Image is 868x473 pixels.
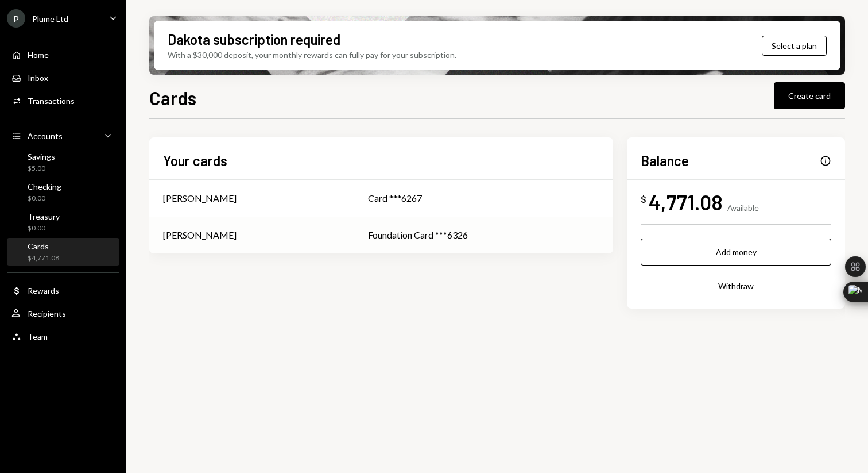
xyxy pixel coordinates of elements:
button: Withdraw [641,272,831,299]
h1: Cards [149,86,196,109]
div: Cards [28,241,59,251]
a: Team [7,326,119,347]
div: $4,771.08 [28,253,59,263]
div: Savings [28,152,55,161]
a: Inbox [7,67,119,88]
div: Team [28,332,48,341]
div: [PERSON_NAME] [163,228,237,242]
div: P [7,9,25,28]
a: Treasury$0.00 [7,208,119,236]
a: Home [7,44,119,65]
a: Recipients [7,303,119,324]
div: Rewards [28,286,59,295]
button: Create card [774,82,845,109]
div: $5.00 [28,164,55,174]
div: Transactions [28,96,75,106]
div: Available [727,203,759,213]
button: Select a plan [762,36,827,56]
a: Accounts [7,125,119,146]
div: $ [641,194,646,205]
div: Home [28,50,49,60]
a: Transactions [7,90,119,111]
div: Dakota subscription required [168,30,340,49]
h2: Balance [641,151,689,170]
a: Savings$5.00 [7,148,119,176]
div: Treasury [28,211,60,221]
a: Cards$4,771.08 [7,238,119,266]
div: Foundation Card ***6326 [368,228,599,242]
div: With a $30,000 deposit, your monthly rewards can fully pay for your subscription. [168,49,456,61]
button: Add money [641,239,831,266]
div: [PERSON_NAME] [163,191,237,205]
h2: Your cards [163,151,227,170]
a: Rewards [7,280,119,301]
div: $0.00 [28,224,60,233]
div: 4,771.08 [649,189,723,215]
div: Accounts [28,131,63,141]
div: Inbox [28,73,48,83]
div: $0.00 [28,194,61,203]
div: Plume Ltd [32,14,68,24]
div: Checking [28,182,61,191]
div: Recipients [28,309,66,318]
a: Checking$0.00 [7,178,119,206]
